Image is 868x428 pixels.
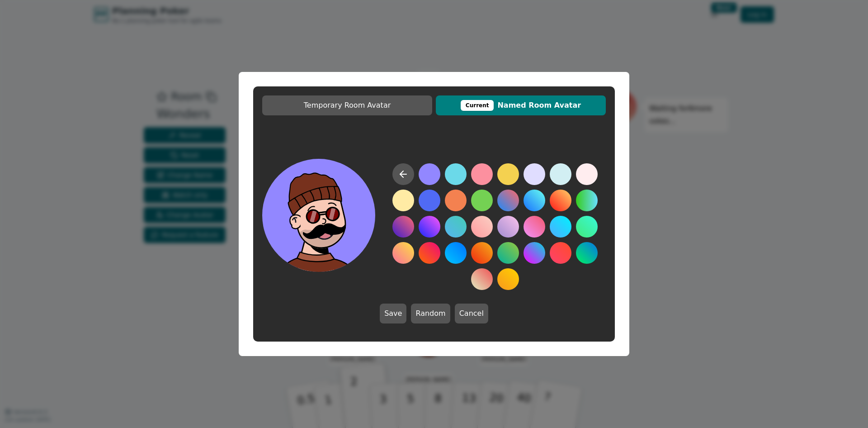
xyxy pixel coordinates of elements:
div: This avatar will be displayed in dedicated rooms [461,100,494,111]
button: Random [411,304,450,323]
button: Save [380,304,406,323]
button: Temporary Room Avatar [262,95,432,115]
span: Temporary Room Avatar [267,100,428,111]
button: CurrentNamed Room Avatar [436,95,606,115]
button: Cancel [455,304,488,323]
span: Named Room Avatar [440,100,601,111]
